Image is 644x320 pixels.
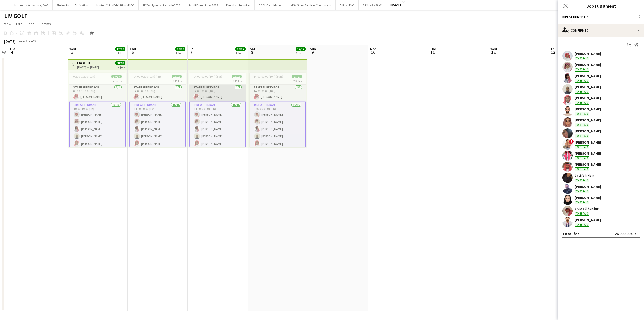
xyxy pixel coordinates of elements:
[575,112,589,116] div: To be paid
[575,123,589,127] div: To be paid
[575,57,589,60] div: To be paid
[113,79,122,83] span: 2 Roles
[53,0,92,10] button: Shein - Pop up Activation
[386,0,406,10] button: LIV GOLF
[575,140,601,145] div: [PERSON_NAME]
[4,12,27,20] h1: LIV GOLF
[250,73,306,147] app-job-card: 14:00-00:00 (10h) (Sun)17/172 RolesStaff Supervisor1/114:00-00:00 (10h)[PERSON_NAME]Ride Attendan...
[575,145,589,149] div: To be paid
[550,47,557,51] span: Thu
[562,19,640,22] div: --:-- - --:--
[575,223,589,227] div: To be paid
[575,206,599,211] div: ZAiD alkhunfur
[575,195,601,200] div: [PERSON_NAME]
[310,47,316,51] span: Sun
[249,49,255,55] span: 8
[490,47,497,51] span: Wed
[222,0,255,10] button: EventLab Recruiter
[558,3,644,9] h3: Job Fulfilment
[562,231,580,236] div: Total fee
[575,85,601,89] div: [PERSON_NAME]
[575,68,589,72] div: To be paid
[254,75,283,78] span: 14:00-00:00 (10h) (Sun)
[189,85,246,102] app-card-role: Staff Supervisor1/114:00-00:00 (10h)[PERSON_NAME]
[190,47,194,51] span: Fri
[575,179,589,182] div: To be paid
[39,22,51,26] span: Comms
[575,190,589,193] div: To be paid
[16,22,22,26] span: Edit
[232,75,242,78] span: 17/17
[31,39,36,43] div: +03
[336,0,359,10] button: Adidas EVO
[129,73,186,147] app-job-card: 14:00-00:00 (10h) (Fri)17/172 RolesStaff Supervisor1/114:00-00:00 (10h)[PERSON_NAME]Ride Attendan...
[25,21,36,27] a: Jobs
[615,231,636,236] div: 26 900.00 SR
[17,39,29,43] span: Week 6
[69,47,76,51] span: Wed
[111,75,122,78] span: 17/17
[115,47,125,51] span: 17/17
[569,139,574,144] span: !
[430,47,436,51] span: Tue
[10,0,53,10] button: Museums Activation / BWS
[575,90,589,94] div: To be paid
[429,49,436,55] span: 11
[175,47,185,51] span: 17/17
[189,102,246,229] app-card-role: Ride Attendant16/1614:00-00:00 (10h)[PERSON_NAME][PERSON_NAME][PERSON_NAME][PERSON_NAME][PERSON_N...
[77,65,99,69] div: [DATE] → [DATE]
[575,218,601,222] div: [PERSON_NAME]
[575,79,589,83] div: To be paid
[129,85,186,102] app-card-role: Staff Supervisor1/114:00-00:00 (10h)[PERSON_NAME]
[575,118,601,122] div: [PERSON_NAME]
[562,15,589,18] button: Ride Attendant
[575,212,589,216] div: To be paid
[233,79,242,83] span: 2 Roles
[634,15,640,18] span: --
[575,184,601,189] div: [PERSON_NAME]
[129,49,136,55] span: 6
[189,73,246,147] app-job-card: 14:00-00:00 (10h) (Sat)17/172 RolesStaff Supervisor1/114:00-00:00 (10h)[PERSON_NAME]Ride Attendan...
[129,102,186,229] app-card-role: Ride Attendant16/1614:00-00:00 (10h)[PERSON_NAME][PERSON_NAME][PERSON_NAME][PERSON_NAME][PERSON_N...
[193,75,222,78] span: 14:00-00:00 (10h) (Sat)
[255,0,286,10] button: DGCL Candidates
[139,0,184,10] button: PICO - Hyundai Palisade 2025
[118,65,125,69] div: 4 jobs
[173,79,182,83] span: 2 Roles
[172,75,182,78] span: 17/17
[14,21,24,27] a: Edit
[9,47,15,51] span: Tue
[2,21,13,27] a: View
[296,51,305,55] div: 1 Job
[575,107,601,111] div: [PERSON_NAME]
[189,49,194,55] span: 7
[575,101,589,105] div: To be paid
[92,0,139,10] button: Minted Coins Exhibition - PICO
[575,151,601,156] div: [PERSON_NAME]
[69,49,76,55] span: 5
[558,24,644,37] div: Confirmed
[37,21,53,27] a: Comms
[235,47,246,51] span: 17/17
[575,129,601,133] div: [PERSON_NAME]
[293,79,302,83] span: 2 Roles
[575,74,601,78] div: [PERSON_NAME]
[575,96,601,100] div: [PERSON_NAME]
[296,47,306,51] span: 17/17
[69,102,126,229] app-card-role: Ride Attendant16/1610:00-19:00 (9h)[PERSON_NAME][PERSON_NAME][PERSON_NAME][PERSON_NAME][PERSON_NAME]
[69,73,126,147] app-job-card: 09:00-19:00 (10h)17/172 RolesStaff Supervisor1/109:00-19:00 (10h)[PERSON_NAME]Ride Attendant16/16...
[575,162,601,167] div: [PERSON_NAME]
[69,85,126,102] app-card-role: Staff Supervisor1/109:00-19:00 (10h)[PERSON_NAME]
[562,15,585,18] span: Ride Attendant
[286,0,336,10] button: IMG - Guest Services Coordinator
[130,47,136,51] span: Thu
[115,61,125,65] span: 68/68
[292,75,302,78] span: 17/17
[250,85,306,102] app-card-role: Staff Supervisor1/114:00-00:00 (10h)[PERSON_NAME]
[575,51,601,56] div: [PERSON_NAME]
[27,22,34,26] span: Jobs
